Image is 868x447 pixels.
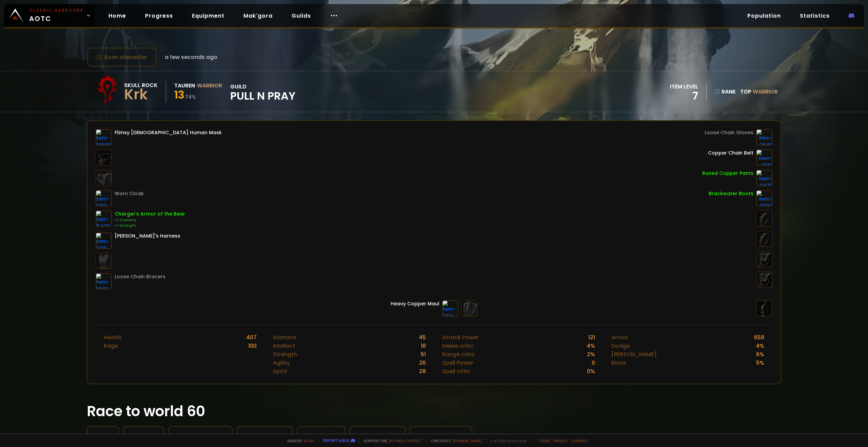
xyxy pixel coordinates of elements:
[165,53,217,61] span: a few seconds ago
[740,87,778,96] div: Top
[115,232,180,240] div: [PERSON_NAME]'s Harness
[611,350,657,359] div: [PERSON_NAME]
[186,9,230,23] a: Equipment
[29,7,83,24] span: AOTC
[356,432,399,441] div: faction
[197,81,222,90] div: Warrior
[103,9,132,23] a: Home
[419,359,426,367] div: 26
[87,47,157,67] button: Scan character
[611,359,626,367] div: Block
[323,438,350,443] a: Report a bug
[794,9,835,23] a: Statistics
[104,333,122,342] div: Health
[709,190,753,197] div: Brackwater Boots
[96,210,112,227] img: item-15479
[442,300,458,317] img: item-6214
[174,432,226,441] div: realm
[283,438,314,443] span: Made by
[304,438,314,443] a: a fan
[115,190,144,197] div: Worn Cloak
[753,88,778,96] span: Warrior
[174,81,195,90] div: Tauren
[611,333,628,342] div: Armor
[756,129,772,145] img: item-2645
[587,350,595,359] div: 2 %
[587,367,595,375] div: 0 %
[592,359,595,367] div: 0
[248,342,257,350] div: 100
[756,190,772,206] img: item-3302
[185,94,196,100] small: 74 %
[96,273,112,289] img: item-2643
[359,438,422,443] span: Support me,
[319,432,339,441] span: Tauren
[421,350,426,359] div: 51
[419,367,426,375] div: 28
[702,170,753,177] div: Runed Copper Pants
[588,333,595,342] div: 121
[115,129,222,136] div: Flimsy [DEMOGRAPHIC_DATA] Human Mask
[140,9,178,23] a: Progress
[230,82,296,101] div: guild
[553,438,568,443] a: Privacy
[29,7,83,14] small: Classic Hardcore
[93,432,113,441] div: World
[96,190,112,206] img: item-1733
[705,129,753,136] div: Loose Chain Gloves
[756,350,764,359] div: 6 %
[286,9,316,23] a: Guilds
[230,91,296,101] span: Pull N Pray
[486,438,527,443] span: v. d752d5 - production
[742,9,786,23] a: Population
[708,149,753,157] div: Copper Chain Belt
[115,210,185,218] div: Charger's Armor of the Bear
[421,342,426,350] div: 18
[273,367,287,375] div: Spirit
[115,218,185,223] div: +1 Stamina
[104,342,118,350] div: Rage
[96,129,112,145] img: item-20565
[416,432,466,441] div: guild
[756,342,764,350] div: 4 %
[715,87,736,96] div: rank
[246,333,257,342] div: 407
[124,89,158,100] div: Krk
[442,359,473,367] div: Spell Power
[670,82,698,91] div: item level
[756,149,772,166] img: item-2851
[273,350,297,359] div: Strength
[419,333,426,342] div: 45
[273,359,290,367] div: Agility
[442,342,474,350] div: Melee critic
[442,350,475,359] div: Range critic
[389,438,422,443] a: Buy me a coffee
[670,91,698,101] div: 7
[115,273,165,280] div: Loose Chain Bracers
[129,432,158,441] div: region
[96,232,112,249] img: item-6125
[262,432,287,441] span: Warrior
[174,87,184,102] span: 13
[193,432,226,441] span: Skull Rock
[124,81,158,89] div: Skull Rock
[611,342,630,350] div: Dodge
[433,432,466,441] span: Pull N Pray
[587,342,595,350] div: 4 %
[273,342,295,350] div: Intellect
[442,333,479,342] div: Attack Power
[87,401,781,422] h1: Race to world 60
[4,4,95,27] a: Classic HardcoreAOTC
[303,432,339,441] div: race
[391,300,439,307] div: Heavy Copper Maul
[754,333,764,342] div: 658
[453,438,482,443] a: [DOMAIN_NAME]
[427,438,482,443] span: Checkout
[756,170,772,186] img: item-3473
[381,432,399,441] span: Horde
[571,438,589,443] a: Consent
[238,9,278,23] a: Mak'gora
[273,333,296,342] div: Stamina
[442,367,471,375] div: Spell critic
[538,438,551,443] a: Terms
